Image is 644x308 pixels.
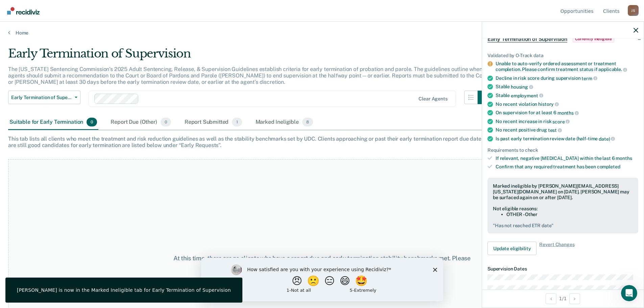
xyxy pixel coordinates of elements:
[496,101,638,107] div: No recent violation
[538,101,559,107] span: history
[496,92,638,98] div: Stable
[548,127,562,133] span: test
[628,5,639,16] button: Profile dropdown button
[493,183,633,200] div: Marked ineligible by [PERSON_NAME][EMAIL_ADDRESS][US_STATE][DOMAIN_NAME] on [DATE]. [PERSON_NAME]...
[506,211,633,217] li: OTHER - Other
[493,222,633,228] pre: " Has not reached ETR date "
[201,258,443,301] iframe: Survey by Kim from Recidiviz
[487,266,638,272] dt: Supervision Dates
[8,115,98,130] div: Suitable for Early Termination
[628,5,639,16] div: J S
[621,285,637,301] iframe: Intercom live chat
[569,293,580,304] button: Next Opportunity
[161,118,171,126] span: 0
[7,7,40,15] img: Recidiviz
[511,84,533,90] span: housing
[482,28,644,50] div: Early Termination of SupervisionCurrently ineligible
[302,118,313,126] span: 8
[487,35,567,42] span: Early Termination of Supervision
[546,293,556,304] button: Previous Opportunity
[493,206,633,212] div: Not eligible reasons:
[496,75,638,81] div: Decline in risk score during supervision
[165,255,479,269] div: At this time, there are no clients who have a report due and early termination stability benchmar...
[254,115,315,130] div: Marked Ineligible
[539,242,574,255] span: Revert Changes
[109,115,172,130] div: Report Due (Other)
[487,147,638,153] div: Requirements to check
[8,66,489,85] p: The [US_STATE] Sentencing Commission’s 2025 Adult Sentencing, Release, & Supervision Guidelines e...
[8,47,491,66] div: Early Termination of Supervision
[419,96,447,102] div: Clear agents
[496,136,638,142] div: Is past early termination review date (half-time
[183,115,243,130] div: Report Submitted
[552,119,570,124] span: score
[573,35,614,42] span: Currently ineligible
[581,75,597,81] span: term
[557,110,579,115] span: months
[597,164,620,169] span: completed
[232,118,242,126] span: 1
[87,118,97,126] span: 0
[496,110,638,116] div: On supervision for at least 6
[496,156,638,161] div: If relevant, negative [MEDICAL_DATA] within the last 6
[496,164,638,170] div: Confirm that any required treatment has been
[496,118,638,124] div: No recent increase in risk
[17,287,231,293] div: [PERSON_NAME] is now in the Marked Ineligible tab for Early Termination of Supervision
[487,242,536,255] button: Update eligibility
[8,30,636,36] a: Home
[496,84,638,90] div: Stable
[511,93,543,98] span: employment
[482,289,644,307] div: 1 / 1
[487,52,638,58] div: Validated by O-Track data
[599,136,615,141] span: date)
[616,156,632,161] span: months
[8,136,636,148] div: This tab lists all clients who meet the treatment and risk reduction guidelines as well as the st...
[496,127,638,133] div: No recent positive drug
[496,61,638,72] div: Unable to auto-verify ordered assessment or treatment completion. Please confirm treatment status...
[11,95,72,100] span: Early Termination of Supervision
